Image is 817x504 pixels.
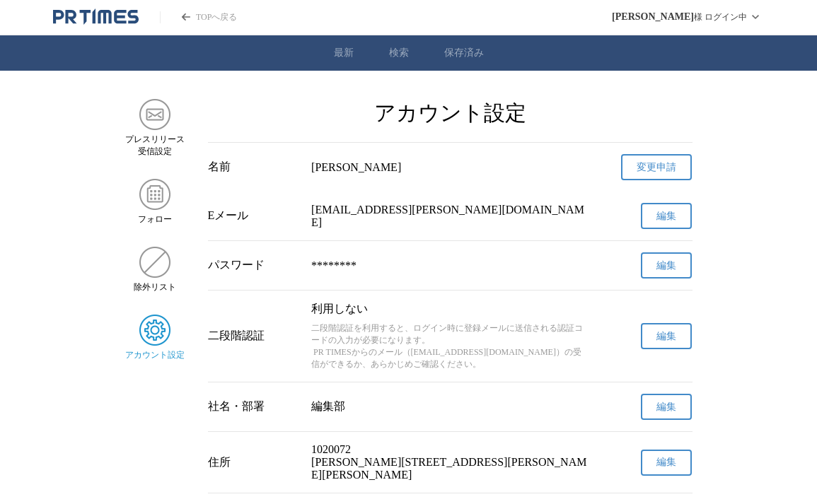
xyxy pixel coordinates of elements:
button: 編集 [641,323,692,349]
span: 編集 [656,401,676,414]
span: アカウント設定 [125,349,185,361]
div: [PERSON_NAME] [311,161,589,174]
span: フォロー [138,213,172,225]
a: 検索 [389,47,409,59]
a: PR TIMESのトップページはこちら [53,8,139,25]
a: 最新 [334,47,354,59]
span: 編集 [656,259,676,272]
a: アカウント設定アカウント設定 [125,315,185,361]
span: [PERSON_NAME] [612,11,694,23]
h2: アカウント設定 [208,99,693,128]
div: 住所 [208,455,301,470]
span: 除外リスト [134,281,176,293]
a: フォローフォロー [125,179,185,225]
a: プレスリリース 受信設定プレスリリース 受信設定 [125,99,185,158]
a: PR TIMESのトップページはこちら [160,11,237,23]
p: 二段階認証を利用すると、ログイン時に登録メールに送信される認証コードの入力が必要になります。 PR TIMESからのメール（[EMAIL_ADDRESS][DOMAIN_NAME]）の受信ができ... [311,322,589,370]
div: 社名・部署 [208,399,301,414]
span: 編集 [656,210,676,223]
img: アカウント設定 [139,315,170,346]
a: 保存済み [444,47,484,59]
p: 利用しない [311,302,589,317]
a: 変更申請 [621,154,692,180]
button: 編集 [641,450,692,476]
span: 編集 [656,330,676,343]
p: 1020072 [PERSON_NAME][STREET_ADDRESS][PERSON_NAME][PERSON_NAME] [311,443,589,481]
button: 編集 [641,394,692,420]
button: 編集 [641,252,692,279]
img: プレスリリース 受信設定 [139,99,170,130]
div: 二段階認証 [208,329,301,344]
div: パスワード [208,258,301,273]
p: [EMAIL_ADDRESS][PERSON_NAME][DOMAIN_NAME] [311,204,589,229]
span: プレスリリース 受信設定 [125,134,185,158]
button: 編集 [641,203,692,229]
p: 編集部 [311,399,589,414]
span: 編集 [656,456,676,469]
div: 名前 [208,160,301,175]
a: 除外リスト除外リスト [125,247,185,293]
img: フォロー [139,179,170,210]
img: 除外リスト [139,247,170,278]
div: Eメール [208,209,301,223]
